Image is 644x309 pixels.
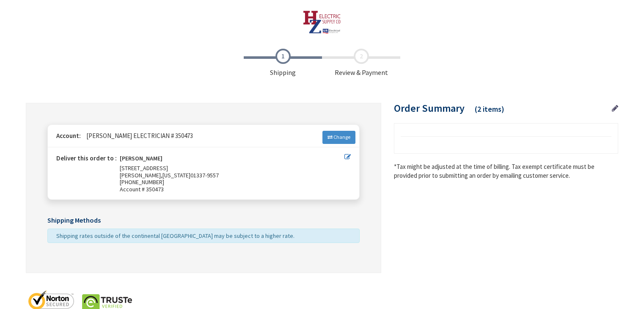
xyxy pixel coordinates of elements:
span: 01337-9557 [190,171,219,179]
h5: Shipping Methods [47,217,360,224]
: *Tax might be adjusted at the time of billing. Tax exempt certificate must be provided prior to s... [394,162,618,180]
span: (2 items) [475,104,504,114]
span: Shipping [244,49,322,77]
span: [PERSON_NAME], [120,171,162,179]
span: Review & Payment [322,49,400,77]
img: HZ Electric Supply [303,11,341,34]
span: Account # 350473 [120,186,344,193]
span: Change [333,134,350,140]
span: [STREET_ADDRESS] [120,164,168,172]
a: Change [322,131,355,143]
span: [PHONE_NUMBER] [120,178,164,186]
strong: Account: [56,132,81,140]
span: [US_STATE] [162,171,190,179]
span: [PERSON_NAME] ELECTRICIAN # 350473 [82,132,193,140]
span: Shipping rates outside of the continental [GEOGRAPHIC_DATA] may be subject to a higher rate. [56,232,294,240]
strong: [PERSON_NAME] [120,155,162,165]
span: Order Summary [394,102,465,115]
strong: Deliver this order to : [56,154,117,162]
